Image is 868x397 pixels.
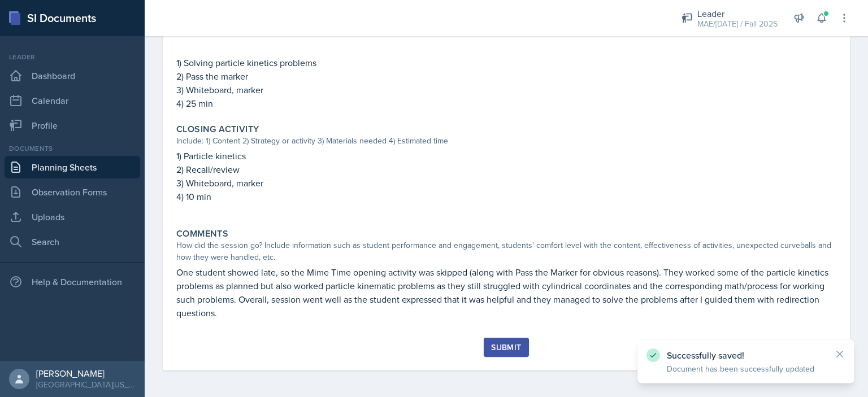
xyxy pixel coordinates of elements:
[176,124,259,135] label: Closing Activity
[5,230,140,253] a: Search
[36,379,136,390] div: [GEOGRAPHIC_DATA][US_STATE] in [GEOGRAPHIC_DATA]
[5,156,140,178] a: Planning Sheets
[697,7,778,20] div: Leader
[5,89,140,112] a: Calendar
[176,163,836,176] p: 2) Recall/review
[176,56,836,69] p: 1) Solving particle kinetics problems
[176,176,836,190] p: 3) Whiteboard, marker
[176,83,836,97] p: 3) Whiteboard, marker
[176,135,836,147] div: Include: 1) Content 2) Strategy or activity 3) Materials needed 4) Estimated time
[5,181,140,203] a: Observation Forms
[176,190,836,203] p: 4) 10 min
[5,52,140,62] div: Leader
[176,228,228,239] label: Comments
[176,149,836,163] p: 1) Particle kinetics
[176,97,836,110] p: 4) 25 min
[491,343,521,352] div: Submit
[5,143,140,154] div: Documents
[484,338,528,357] button: Submit
[5,64,140,87] a: Dashboard
[176,69,836,83] p: 2) Pass the marker
[5,114,140,137] a: Profile
[176,265,836,320] p: One student showed late, so the Mime Time opening activity was skipped (along with Pass the Marke...
[667,363,825,374] p: Document has been successfully updated
[36,368,136,379] div: [PERSON_NAME]
[176,239,836,263] div: How did the session go? Include information such as student performance and engagement, students'...
[667,350,825,361] p: Successfully saved!
[697,18,778,30] div: MAE/[DATE] / Fall 2025
[5,206,140,228] a: Uploads
[5,271,140,293] div: Help & Documentation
